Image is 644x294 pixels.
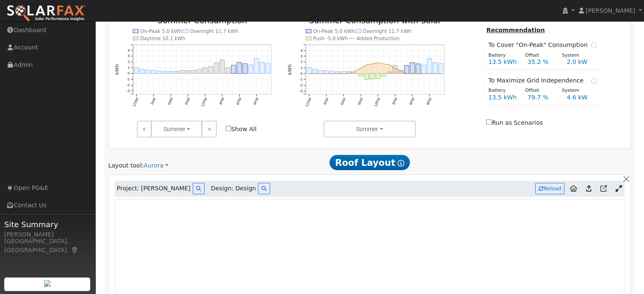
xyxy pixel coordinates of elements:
circle: onclick="" [423,73,424,74]
span: Site Summary [4,219,91,230]
rect: onclick="" [191,71,196,74]
text: 3AM [149,97,157,105]
a: Map [71,247,79,253]
text: -1 [299,77,303,81]
rect: onclick="" [260,63,265,74]
text: -2 [126,83,130,87]
rect: onclick="" [231,65,236,74]
text: -2 [299,83,303,87]
text: 6AM [340,97,347,105]
span: Roof Layout [329,155,410,170]
rect: onclick="" [307,67,312,73]
text: 12AM [304,97,312,107]
rect: onclick="" [220,60,224,74]
rect: onclick="" [265,64,270,74]
text: -1 [126,77,130,81]
text: 4 [301,48,303,52]
a: Open in Aurora [597,182,610,195]
text: 9AM [357,97,364,105]
rect: onclick="" [145,70,150,74]
text: Added Production [357,36,399,41]
circle: onclick="" [348,73,350,74]
rect: onclick="" [433,63,437,74]
circle: onclick="" [366,64,367,65]
span: Layout tool: [108,162,144,169]
text: Overnight 11.7 kWh [363,28,412,34]
rect: onclick="" [387,72,392,74]
rect: onclick="" [416,64,420,74]
text: 9PM [252,97,260,105]
rect: onclick="" [359,74,363,76]
a: Aurora [144,161,169,170]
div: 2.0 kW [562,58,601,66]
text: 6PM [408,97,415,105]
button: Summer [323,121,416,137]
rect: onclick="" [163,71,167,74]
text: 6PM [235,97,243,105]
circle: onclick="" [406,73,407,74]
circle: onclick="" [383,63,384,64]
text: On-Peak 5.0 kWh [313,28,355,34]
div: Battery [484,52,521,59]
text: kWh [114,64,119,75]
rect: onclick="" [421,65,426,74]
circle: onclick="" [389,64,390,65]
rect: onclick="" [341,71,346,74]
circle: onclick="" [309,73,310,74]
text: Daytime 10.1 kWh [140,36,185,41]
label: Show All [226,125,257,134]
circle: onclick="" [314,73,315,74]
input: Show All [226,126,231,131]
text: 3PM [391,97,398,105]
rect: onclick="" [381,74,386,76]
circle: onclick="" [337,73,338,74]
rect: onclick="" [249,65,253,74]
circle: onclick="" [400,70,401,71]
span: [PERSON_NAME] [586,7,635,14]
text: 1 [301,66,303,70]
rect: onclick="" [439,64,443,74]
circle: onclick="" [360,67,361,69]
a: Upload consumption to Aurora project [583,182,595,195]
text: 3 [301,54,303,58]
rect: onclick="" [208,66,213,74]
circle: onclick="" [377,62,379,63]
rect: onclick="" [226,68,230,74]
text: 2 [127,60,130,64]
rect: onclick="" [197,69,202,74]
circle: onclick="" [429,73,430,74]
rect: onclick="" [313,69,318,73]
rect: onclick="" [347,71,352,74]
rect: onclick="" [318,70,323,74]
rect: onclick="" [203,68,207,74]
div: 79.7 % [523,93,562,102]
text: 3 [127,54,130,58]
text: 9PM [426,97,433,105]
div: 13.5 kWh [484,93,523,102]
text: 12AM [131,97,139,107]
u: Recommendation [486,27,544,33]
div: [GEOGRAPHIC_DATA], [GEOGRAPHIC_DATA] [4,237,91,255]
text: 1 [127,66,130,70]
rect: onclick="" [169,71,173,74]
div: Battery [484,87,521,94]
text: 12PM [200,97,208,107]
label: Run as Scenarios [486,118,542,127]
rect: onclick="" [324,71,329,74]
rect: onclick="" [336,71,340,74]
rect: onclick="" [404,66,409,74]
rect: onclick="" [393,65,398,73]
circle: onclick="" [440,73,442,74]
rect: onclick="" [254,58,259,73]
div: System [557,87,594,94]
a: Aurora to Home [567,182,580,195]
text: -3 [126,89,130,93]
div: 35.2 % [523,58,562,66]
div: [PERSON_NAME] [4,230,91,239]
button: Summer [151,121,202,137]
text: -3 [299,89,303,93]
circle: onclick="" [434,73,436,74]
rect: onclick="" [330,71,334,74]
text: 0 [127,71,130,76]
span: To Maximize Grid Independence [488,76,587,85]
